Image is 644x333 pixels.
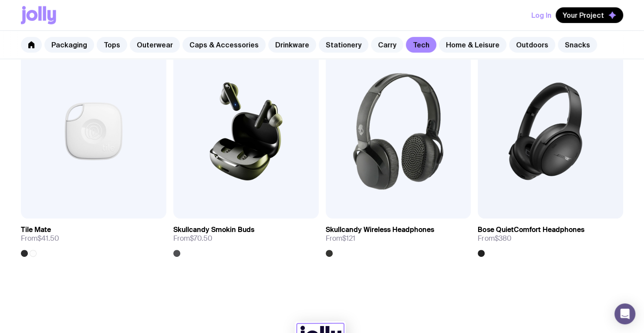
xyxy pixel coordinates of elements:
[342,234,355,243] span: $121
[21,225,51,234] h3: Tile Mate
[173,219,319,257] a: Skullcandy Smokin BudsFrom$70.50
[558,37,597,53] a: Snacks
[494,234,511,243] span: $380
[268,37,316,53] a: Drinkware
[190,234,212,243] span: $70.50
[478,219,623,257] a: Bose QuietComfort HeadphonesFrom$380
[173,225,254,234] h3: Skullcandy Smokin Buds
[21,234,59,243] span: From
[478,225,584,234] h3: Bose QuietComfort Headphones
[130,37,180,53] a: Outerwear
[326,219,471,257] a: Skullcandy Wireless HeadphonesFrom$121
[173,234,212,243] span: From
[406,37,436,53] a: Tech
[509,37,555,53] a: Outdoors
[531,7,551,23] button: Log In
[439,37,506,53] a: Home & Leisure
[319,37,368,53] a: Stationery
[182,37,266,53] a: Caps & Accessories
[556,7,623,23] button: Your Project
[614,303,635,324] div: Open Intercom Messenger
[478,234,511,243] span: From
[97,37,127,53] a: Tops
[326,225,434,234] h3: Skullcandy Wireless Headphones
[326,234,355,243] span: From
[371,37,403,53] a: Carry
[21,219,166,257] a: Tile MateFrom$41.50
[44,37,94,53] a: Packaging
[563,11,604,20] span: Your Project
[37,234,59,243] span: $41.50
